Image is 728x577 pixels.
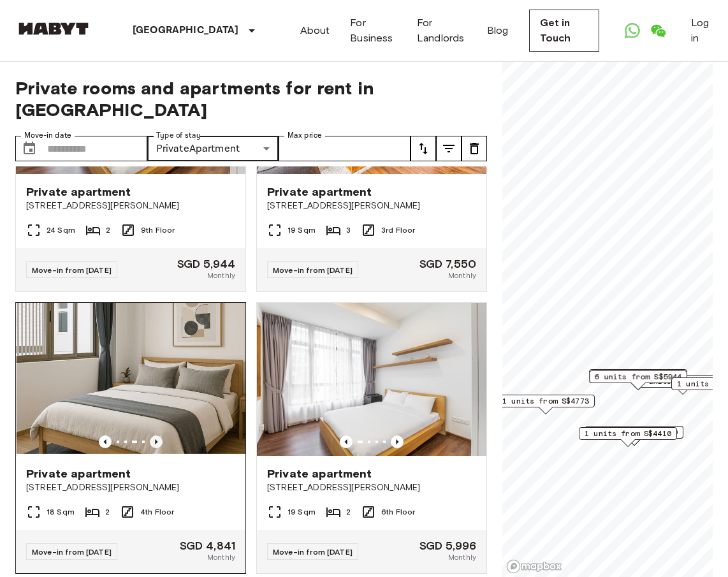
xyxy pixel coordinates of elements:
a: Log in [691,15,713,46]
span: 6th Floor [381,506,415,518]
div: Map marker [579,427,677,447]
a: Get in Touch [529,10,599,52]
span: 24 Sqm [47,224,75,236]
span: Move-in from [DATE] [273,547,353,557]
span: [STREET_ADDRESS][PERSON_NAME] [26,200,235,212]
span: SGD 4,841 [180,540,235,551]
label: Max price [288,130,322,141]
div: Map marker [585,426,683,446]
span: SGD 5,996 [419,540,476,551]
a: For Business [350,15,397,46]
a: About [300,23,330,38]
img: Habyt [15,22,92,35]
span: [STREET_ADDRESS][PERSON_NAME] [26,481,235,494]
span: Move-in from [DATE] [273,265,353,275]
span: Monthly [207,551,235,563]
span: Monthly [448,551,476,563]
a: Previous imagePrevious imagePrivate apartment[STREET_ADDRESS][PERSON_NAME]18 Sqm24th FloorMove-in... [15,302,246,574]
span: 1 units from S$4773 [502,395,589,407]
span: 18 Sqm [47,506,75,518]
div: Map marker [589,369,687,389]
span: 2 [106,224,110,236]
span: 2 [346,506,351,518]
span: Private apartment [26,184,131,200]
a: Open WeChat [645,18,671,43]
button: Previous image [391,435,404,448]
span: 1 units from S$4410 [585,428,671,439]
p: [GEOGRAPHIC_DATA] [133,23,239,38]
a: For Landlords [417,15,467,46]
button: tune [436,136,462,161]
div: Map marker [497,395,595,414]
div: Map marker [589,370,687,390]
span: 19 Sqm [288,506,316,518]
button: Previous image [150,435,163,448]
button: tune [411,136,436,161]
span: Private apartment [267,466,372,481]
button: Choose date [17,136,42,161]
a: Open WhatsApp [620,18,645,43]
button: tune [462,136,487,161]
img: Marketing picture of unit SG-01-002-009-01 [257,303,486,456]
span: 9th Floor [141,224,175,236]
span: Move-in from [DATE] [32,265,112,275]
a: Blog [487,23,509,38]
span: Private apartment [267,184,372,200]
span: Monthly [448,270,476,281]
span: [STREET_ADDRESS][PERSON_NAME] [267,200,476,212]
span: 1 units from S$5623 [595,370,681,381]
button: Previous image [99,435,112,448]
span: 4th Floor [140,506,174,518]
label: Type of stay [156,130,201,141]
span: SGD 7,550 [419,258,476,270]
label: Move-in date [24,130,71,141]
button: Previous image [340,435,353,448]
span: 6 units from S$5944 [595,371,681,383]
span: 2 [105,506,110,518]
span: Private apartment [26,466,131,481]
div: PrivateApartment [147,136,279,161]
a: Marketing picture of unit SG-01-002-009-01Previous imagePrevious imagePrivate apartment[STREET_AD... [256,302,487,574]
span: Move-in from [DATE] [32,547,112,557]
span: 1 units from S$3600 [591,427,678,438]
span: Monthly [207,270,235,281]
span: 3 [346,224,351,236]
span: 19 Sqm [288,224,316,236]
a: Mapbox logo [506,559,562,574]
img: Marketing picture of unit SG-01-001-024-01 [17,303,246,456]
span: 3rd Floor [381,224,415,236]
span: Private rooms and apartments for rent in [GEOGRAPHIC_DATA] [15,77,487,121]
span: SGD 5,944 [177,258,235,270]
span: [STREET_ADDRESS][PERSON_NAME] [267,481,476,494]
